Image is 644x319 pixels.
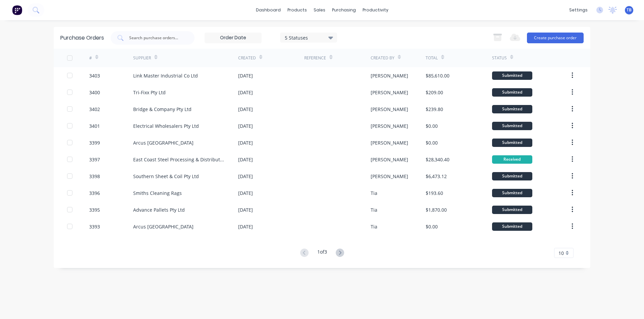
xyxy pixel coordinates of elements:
[492,88,532,97] div: Submitted
[133,89,166,96] div: Tri-Fixx Pty Ltd
[89,139,100,146] div: 3399
[133,173,199,180] div: Southern Sheet & Coil Pty Ltd
[238,173,253,180] div: [DATE]
[89,106,100,113] div: 3402
[492,55,507,61] div: Status
[426,72,449,79] div: $85,610.00
[238,223,253,230] div: [DATE]
[426,156,449,163] div: $28,340.40
[133,122,199,129] div: Electrical Wholesalers Pty Ltd
[492,206,532,214] div: Submitted
[89,55,92,61] div: #
[89,223,100,230] div: 3393
[426,55,438,61] div: Total
[238,106,253,113] div: [DATE]
[12,5,22,15] img: Factory
[133,55,151,61] div: Supplier
[310,5,329,15] div: sales
[284,5,310,15] div: products
[426,206,447,213] div: $1,870.00
[238,122,253,129] div: [DATE]
[304,55,326,61] div: Reference
[371,156,408,163] div: [PERSON_NAME]
[89,72,100,79] div: 3403
[133,190,182,197] div: Smiths Cleaning Rags
[371,122,408,129] div: [PERSON_NAME]
[359,5,392,15] div: productivity
[205,33,261,43] input: Order Date
[133,223,194,230] div: Arcus [GEOGRAPHIC_DATA]
[238,72,253,79] div: [DATE]
[371,55,394,61] div: Created By
[133,72,198,79] div: Link Master Industrial Co Ltd
[371,223,377,230] div: Tia
[133,106,192,113] div: Bridge & Company Pty Ltd
[238,89,253,96] div: [DATE]
[371,139,408,146] div: [PERSON_NAME]
[426,223,438,230] div: $0.00
[426,106,443,113] div: $239.80
[238,55,256,61] div: Created
[238,156,253,163] div: [DATE]
[329,5,359,15] div: purchasing
[89,206,100,213] div: 3395
[492,222,532,231] div: Submitted
[492,139,532,147] div: Submitted
[371,106,408,113] div: [PERSON_NAME]
[238,206,253,213] div: [DATE]
[426,139,438,146] div: $0.00
[89,173,100,180] div: 3398
[492,71,532,80] div: Submitted
[253,5,284,15] a: dashboard
[566,5,591,15] div: settings
[627,7,632,13] span: TB
[371,190,377,197] div: Tia
[492,122,532,130] div: Submitted
[238,139,253,146] div: [DATE]
[371,173,408,180] div: [PERSON_NAME]
[238,190,253,197] div: [DATE]
[133,206,185,213] div: Advance Pallets Pty Ltd
[133,139,194,146] div: Arcus [GEOGRAPHIC_DATA]
[426,173,447,180] div: $6,473.12
[317,248,327,258] div: 1 of 3
[426,190,443,197] div: $193.60
[89,122,100,129] div: 3401
[492,172,532,180] div: Submitted
[133,156,225,163] div: East Coast Steel Processing & Distribution
[89,89,100,96] div: 3400
[128,35,184,41] input: Search purchase orders...
[492,155,532,164] div: Received
[527,33,584,43] button: Create purchase order
[60,34,104,42] div: Purchase Orders
[492,105,532,113] div: Submitted
[426,89,443,96] div: $209.00
[426,122,438,129] div: $0.00
[371,206,377,213] div: Tia
[371,89,408,96] div: [PERSON_NAME]
[89,156,100,163] div: 3397
[621,296,637,312] iframe: Intercom live chat
[89,190,100,197] div: 3396
[285,34,333,41] div: 5 Statuses
[371,72,408,79] div: [PERSON_NAME]
[492,189,532,197] div: Submitted
[558,250,564,257] span: 10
